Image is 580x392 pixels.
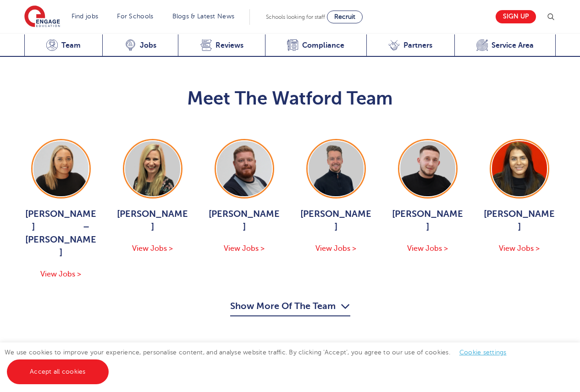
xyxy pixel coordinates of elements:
[5,349,516,375] span: We use cookies to improve your experience, personalise content, and analyse website traffic. By c...
[172,13,235,20] a: Blogs & Latest News
[315,244,356,253] span: View Jobs >
[400,141,455,201] img: Lenny Farhall
[33,141,88,196] img: Hadleigh Thomas – Moore
[483,139,556,254] a: [PERSON_NAME] View Jobs >
[299,208,373,233] span: [PERSON_NAME]
[24,208,98,259] span: [PERSON_NAME] – [PERSON_NAME]
[496,10,536,23] a: Sign up
[215,41,243,50] span: Reviews
[132,244,173,253] span: View Jobs >
[391,208,464,233] span: [PERSON_NAME]
[117,13,153,20] a: For Schools
[407,244,448,253] span: View Jobs >
[302,41,344,50] span: Compliance
[334,13,355,20] span: Recruit
[178,34,265,57] a: Reviews
[61,41,81,50] span: Team
[7,359,109,384] a: Accept all cookies
[366,34,454,57] a: Partners
[230,299,350,316] button: Show More Of The Team
[24,88,556,110] h2: Meet The Watford Team
[299,139,373,254] a: [PERSON_NAME] View Jobs >
[266,14,325,20] span: Schools looking for staff
[24,6,60,28] img: Engage Education
[454,34,556,57] a: Service Area
[327,11,363,23] a: Recruit
[265,34,366,57] a: Compliance
[391,139,464,254] a: [PERSON_NAME] View Jobs >
[24,34,103,57] a: Team
[102,34,178,57] a: Jobs
[309,141,364,196] img: Craig Manley
[72,13,99,20] a: Find jobs
[403,41,432,50] span: Partners
[217,141,272,196] img: Charlie Muir
[24,139,98,280] a: [PERSON_NAME] – [PERSON_NAME] View Jobs >
[116,139,189,254] a: [PERSON_NAME] View Jobs >
[208,139,281,254] a: [PERSON_NAME] View Jobs >
[483,208,556,233] span: [PERSON_NAME]
[499,244,540,253] span: View Jobs >
[208,208,281,233] span: [PERSON_NAME]
[140,41,156,50] span: Jobs
[116,208,189,233] span: [PERSON_NAME]
[459,349,507,356] a: Cookie settings
[492,141,547,201] img: Elisha Grillo
[40,270,81,278] span: View Jobs >
[224,244,265,253] span: View Jobs >
[492,41,534,50] span: Service Area
[125,141,180,196] img: Bridget Hicks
